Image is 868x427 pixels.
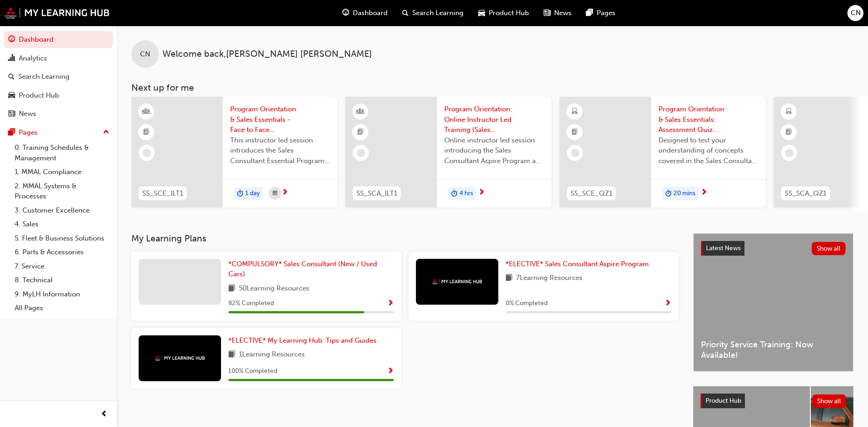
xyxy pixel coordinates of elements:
a: 0. Training Schedules & Management [11,141,113,165]
button: Pages [4,124,113,141]
span: This instructor led session introduces the Sales Consultant Essential Program and outlines what y... [230,135,330,166]
div: Pages [19,127,38,138]
button: Show all [812,242,846,255]
span: Latest News [706,244,741,252]
span: learningRecordVerb_NONE-icon [785,149,793,157]
span: *ELECTIVE* My Learning Hub: Tips and Guides [228,336,377,345]
a: car-iconProduct Hub [471,4,536,22]
div: Search Learning [18,71,70,82]
span: learningResourceType_INSTRUCTOR_LED-icon [357,106,364,118]
span: book-icon [228,283,235,295]
h3: Next up for me [117,82,868,93]
a: SS_SCA_ILT1Program Orientation: Online Instructor Led Training (Sales Consultant Aspire Program)O... [345,97,551,208]
span: prev-icon [101,409,108,420]
span: guage-icon [8,36,15,44]
div: News [19,109,36,119]
span: learningResourceType_ELEARNING-icon [786,106,792,118]
span: Program Orientation & Sales Essentials: Assessment Quiz (Sales Consultant Essential Program) [658,104,758,135]
div: Product Hub [19,90,59,101]
span: CN [140,49,150,60]
a: pages-iconPages [579,4,623,22]
a: Dashboard [4,31,113,48]
span: SS_SCE_QZ1 [571,188,612,199]
span: learningRecordVerb_NONE-icon [571,149,579,157]
button: Show Progress [664,298,671,309]
span: *COMPULSORY* Sales Consultant (New / Used Cars) [228,260,377,279]
a: SS_SCE_QZ1Program Orientation & Sales Essentials: Assessment Quiz (Sales Consultant Essential Pro... [560,97,766,208]
span: booktick-icon [357,126,364,138]
img: mmal [155,355,205,361]
span: learningRecordVerb_NONE-icon [143,149,151,157]
span: learningResourceType_INSTRUCTOR_LED-icon [143,106,150,118]
a: news-iconNews [536,4,579,22]
a: 8. Technical [11,273,113,287]
span: 4 hrs [459,188,473,199]
a: Product Hub [4,87,113,104]
span: Search Learning [412,8,464,18]
span: Product Hub [706,397,741,405]
span: book-icon [228,349,235,361]
a: Search Learning [4,68,113,85]
span: duration-icon [237,188,243,200]
span: SS_SCA_ILT1 [356,188,397,199]
span: 82 % Completed [228,298,274,309]
a: 9. MyLH Information [11,287,113,301]
img: mmal [5,7,110,19]
span: CN [851,8,861,18]
span: Pages [597,8,615,18]
span: 1 day [245,188,260,199]
span: next-icon [701,189,707,197]
span: up-icon [103,126,109,138]
a: *ELECTIVE* My Learning Hub: Tips and Guides [228,335,380,346]
span: 0 % Completed [506,298,548,309]
span: Show Progress [387,300,394,308]
a: 4. Sales [11,217,113,231]
a: 7. Service [11,259,113,274]
span: 20 mins [674,188,695,199]
span: learningRecordVerb_NONE-icon [357,149,365,157]
a: Latest NewsShow all [701,241,846,256]
span: Dashboard [353,8,388,18]
span: pages-icon [586,7,593,19]
span: news-icon [544,7,550,19]
span: Program Orientation: Online Instructor Led Training (Sales Consultant Aspire Program) [444,104,544,135]
span: duration-icon [451,188,458,200]
a: SS_SCE_ILT1Program Orientation & Sales Essentials - Face to Face Instructor Led Training (Sales C... [131,97,337,208]
span: 7 Learning Resources [516,273,582,284]
button: Show all [812,394,846,408]
a: guage-iconDashboard [335,4,395,22]
span: duration-icon [665,188,672,200]
span: search-icon [402,7,409,19]
a: Product HubShow all [701,394,846,408]
span: *ELECTIVE* Sales Consultant Aspire Program [506,260,649,268]
button: Show Progress [387,366,394,377]
div: Analytics [19,53,47,64]
span: learningResourceType_ELEARNING-icon [571,106,578,118]
span: pages-icon [8,129,15,137]
a: All Pages [11,301,113,315]
span: 50 Learning Resources [239,283,309,295]
span: Welcome back , [PERSON_NAME] [PERSON_NAME] [162,49,372,60]
a: search-iconSearch Learning [395,4,471,22]
a: Analytics [4,50,113,67]
h3: My Learning Plans [131,233,679,244]
span: next-icon [478,189,485,197]
a: 6. Parts & Accessories [11,245,113,259]
span: Designed to test your understanding of concepts covered in the Sales Consultant Essential Program... [658,135,758,166]
span: calendar-icon [273,188,277,199]
a: 5. Fleet & Business Solutions [11,231,113,246]
span: Program Orientation & Sales Essentials - Face to Face Instructor Led Training (Sales Consultant E... [230,104,330,135]
span: 100 % Completed [228,366,277,377]
span: Priority Service Training: Now Available! [701,339,846,360]
span: book-icon [506,273,512,284]
span: News [554,8,571,18]
span: SS_SCE_ILT1 [142,188,183,199]
span: 1 Learning Resources [239,349,305,361]
a: 2. MMAL Systems & Processes [11,179,113,203]
span: SS_SCA_QZ1 [785,188,826,199]
span: booktick-icon [571,126,578,138]
span: chart-icon [8,55,15,63]
span: Show Progress [387,367,394,376]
